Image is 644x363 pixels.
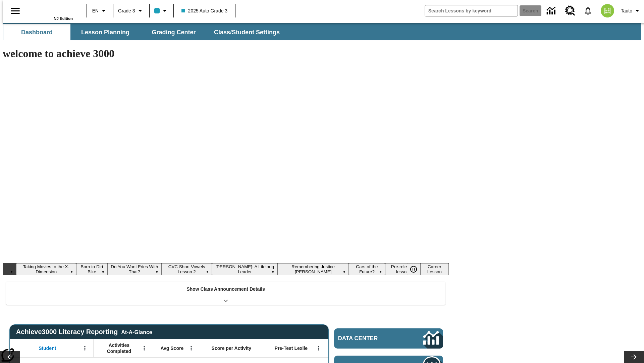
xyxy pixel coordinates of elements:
span: Score per Activity [212,345,252,351]
button: Select a new avatar [597,2,618,19]
span: Achieve3000 Literacy Reporting [16,328,152,336]
div: SubNavbar [3,23,641,40]
button: Language: EN, Select a language [89,5,111,17]
button: Class/Student Settings [209,24,285,40]
span: Tauto [621,7,632,14]
button: Open Menu [139,343,149,353]
a: Home [29,3,73,16]
button: Open Menu [314,343,324,353]
button: Grading Center [140,24,207,40]
button: Slide 6 Remembering Justice O'Connor [277,263,349,275]
button: Open side menu [5,1,25,21]
input: search field [425,5,518,16]
p: Show Class Announcement Details [186,286,265,293]
button: Lesson carousel, Next [624,351,644,363]
button: Pause [407,263,420,275]
button: Slide 1 Taking Movies to the X-Dimension [16,263,76,275]
span: 2025 Auto Grade 3 [181,7,228,14]
span: Data Center [338,335,401,342]
div: At-A-Glance [121,328,152,335]
a: Notifications [579,2,597,19]
span: Pre-Test Lexile [275,345,308,351]
span: Student [39,345,56,351]
div: SubNavbar [3,24,286,40]
h1: welcome to achieve 3000 [3,47,449,60]
div: Pause [407,263,427,275]
button: Open Menu [186,343,196,353]
div: Home [29,2,73,21]
button: Slide 4 CVC Short Vowels Lesson 2 [161,263,212,275]
button: Grade: Grade 3, Select a grade [115,5,147,17]
a: Data Center [334,328,443,349]
span: NJ Edition [54,16,73,21]
span: EN [92,7,99,14]
button: Open Menu [80,343,90,353]
a: Data Center [543,2,561,20]
button: Slide 3 Do You Want Fries With That? [108,263,161,275]
span: Avg Score [160,345,183,351]
div: Show Class Announcement Details [6,282,445,305]
button: Class color is light blue. Change class color [152,5,171,17]
a: Resource Center, Will open in new tab [561,2,579,20]
button: Lesson Planning [72,24,139,40]
img: avatar image [601,4,614,17]
button: Slide 2 Born to Dirt Bike [76,263,107,275]
button: Slide 9 Career Lesson [420,263,449,275]
button: Slide 7 Cars of the Future? [349,263,385,275]
span: Grade 3 [118,7,135,14]
span: Activities Completed [97,342,141,354]
button: Dashboard [3,24,70,40]
button: Profile/Settings [618,5,644,17]
button: Slide 8 Pre-release lesson [385,263,420,275]
button: Slide 5 Dianne Feinstein: A Lifelong Leader [212,263,277,275]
